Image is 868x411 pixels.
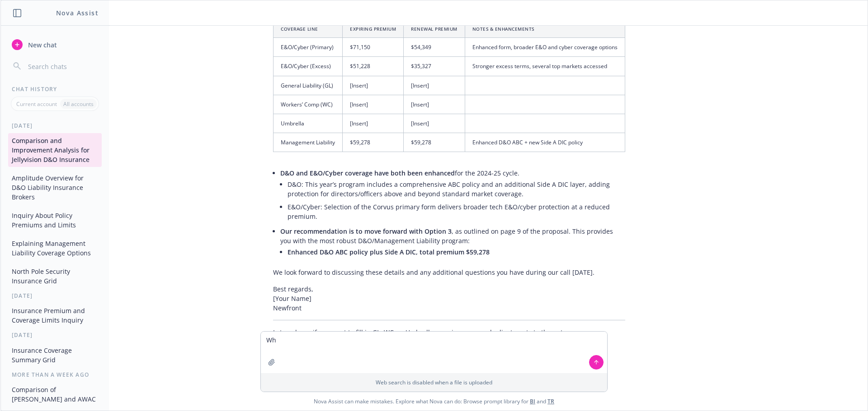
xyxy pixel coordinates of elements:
[288,248,490,256] span: Enhanced D&O ABC policy plus Side A DIC, total premium $59,278
[274,95,343,114] td: Workers’ Comp (WC)
[274,38,343,57] td: E&O/Cyber (Primary)
[1,85,109,93] div: Chat History
[404,95,465,114] td: [Insert]
[26,60,98,73] input: Search chats
[274,114,343,133] td: Umbrella
[274,57,343,76] td: E&O/Cyber (Excess)
[343,57,404,76] td: $51,228
[547,397,554,405] a: TR
[343,95,404,114] td: [Insert]
[8,343,102,367] button: Insurance Coverage Summary Grid
[266,379,602,386] p: Web search is disabled when a file is uploaded
[8,171,102,204] button: Amplitude Overview for D&O Liability Insurance Brokers
[404,76,465,95] td: [Insert]
[280,169,455,177] span: D&O and E&O/Cyber coverage have both been enhanced
[56,8,99,18] h1: Nova Assist
[404,57,465,76] td: $35,327
[8,208,102,232] button: Inquiry About Policy Premiums and Limits
[404,133,465,152] td: $59,278
[343,20,404,37] th: Expiring Premium
[280,227,452,236] span: Our recommendation is to move forward with Option 3
[1,371,109,379] div: More than a week ago
[274,76,343,95] td: General Liability (GL)
[1,122,109,129] div: [DATE]
[261,332,607,373] textarea: When d
[8,236,102,260] button: Explaining Management Liability Coverage Options
[8,37,102,53] button: New chat
[404,114,465,133] td: [Insert]
[8,382,102,406] button: Comparison of [PERSON_NAME] and AWAC
[8,133,102,167] button: Comparison and Improvement Analysis for Jellyvision D&O Insurance
[314,392,554,411] span: Nova Assist can make mistakes. Explore what Nova can do: Browse prompt library for and
[343,76,404,95] td: [Insert]
[8,303,102,328] button: Insurance Premium and Coverage Limits Inquiry
[16,100,57,108] p: Current account
[273,268,625,277] p: We look forward to discussing these details and any additional questions you have during our call...
[26,40,57,50] span: New chat
[63,100,94,108] p: All accounts
[465,57,625,76] td: Stronger excess terms, several top markets accessed
[274,133,343,152] td: Management Liability
[465,38,625,57] td: Enhanced form, broader E&O and cyber coverage options
[343,133,404,152] td: $59,278
[343,38,404,57] td: $71,150
[280,226,625,245] p: , as outlined on page 9 of the proposal. This provides you with the most robust D&O/Management Li...
[1,331,109,339] div: [DATE]
[274,20,343,37] th: Coverage Line
[343,114,404,133] td: [Insert]
[288,200,625,223] li: E&O/Cyber: Selection of the Corvus primary form delivers broader tech E&O/cyber protection at a r...
[8,264,102,288] button: North Pole Security Insurance Grid
[530,397,535,405] a: BI
[273,284,625,313] p: Best regards, [Your Name] Newfront
[465,133,625,152] td: Enhanced D&O ABC + new Side A DIC policy
[288,178,625,200] li: D&O: This year’s program includes a comprehensive ABC policy and an additional Side A DIC layer, ...
[1,292,109,300] div: [DATE]
[280,168,625,178] p: for the 2024-25 cycle.
[404,38,465,57] td: $54,349
[273,328,625,346] p: Let me know if you want to fill in GL, WC, or Umbrella premiums or need adjustments to the notes ...
[465,20,625,37] th: Notes & Enhancements
[404,20,465,37] th: Renewal Premium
